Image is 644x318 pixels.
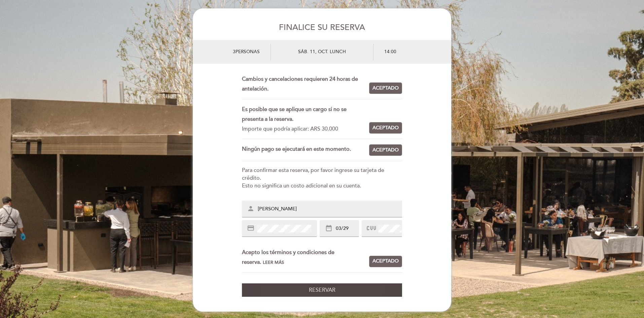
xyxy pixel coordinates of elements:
button: Aceptado [369,82,402,94]
span: Reservar [309,287,335,293]
div: Ningún pago se ejecutará en este momento. [242,144,369,156]
span: Aceptado [372,85,399,92]
i: person [247,205,254,212]
i: credit_card [247,224,254,232]
span: Aceptado [372,258,399,265]
div: 3 [201,44,271,60]
div: Para confirmar esta reserva, por favor ingrese su tarjeta de crédito. Esto no significa un costo ... [242,167,402,190]
div: Es posible que se aplique un cargo si no se presenta a la reserva. [242,105,364,124]
button: Reservar [242,283,402,297]
i: date_range [325,224,332,232]
div: Cambios y cancelaciones requieren 24 horas de antelación. [242,74,369,94]
input: MM/YY [335,225,359,233]
span: Aceptado [372,125,399,132]
button: Aceptado [369,256,402,267]
button: Aceptado [369,122,402,134]
span: personas [236,49,260,55]
div: sáb. 11, oct. LUNCH [271,44,373,60]
input: Nombre impreso en la tarjeta [257,205,403,213]
div: Importe que podría aplicar: ARS 30.000 [242,124,364,134]
span: Leer más [263,260,284,265]
span: FINALICE SU RESERVA [279,23,365,32]
button: Aceptado [369,144,402,156]
div: Acepto los términos y condiciones de reserva. [242,248,369,267]
span: Aceptado [372,147,399,154]
div: 14:00 [373,44,443,60]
